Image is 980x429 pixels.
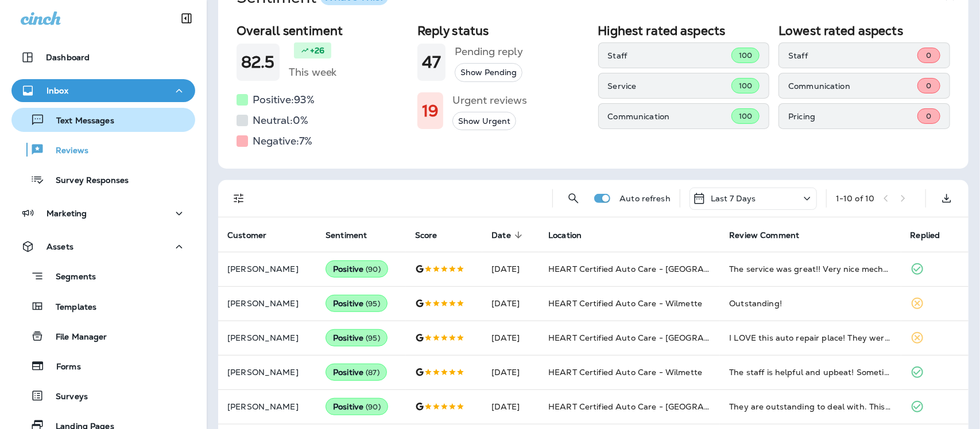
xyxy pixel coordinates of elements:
p: Templates [44,302,96,313]
div: I LOVE this auto repair place! They were so nice and fixed my car in one day! In fact, I am 74 ye... [729,332,892,344]
div: The service was great!! Very nice mechanics the work was done in a timely manner. I will be back ... [729,263,892,275]
h5: Urgent reviews [452,91,527,110]
span: Sentiment [326,231,367,240]
div: The staff is helpful and upbeat! Sometimes they can even fit in the work on your car when they ar... [729,366,892,378]
span: 100 [739,50,752,60]
p: [PERSON_NAME] [227,264,307,274]
p: Communication [788,81,917,91]
button: Assets [11,235,195,258]
div: Positive [326,398,388,415]
h5: Pending reply [455,42,523,61]
p: Text Messages [45,116,114,127]
button: Export as CSV [935,187,958,210]
h1: 82.5 [241,53,275,72]
h5: Positive: 93 % [253,91,315,109]
span: ( 95 ) [366,299,380,309]
button: Survey Responses [11,167,195,192]
button: Collapse Sidebar [171,7,203,30]
span: 100 [739,111,752,121]
button: Inbox [11,79,195,102]
span: Replied [911,231,940,240]
h2: Reply status [417,24,589,38]
span: HEART Certified Auto Care - [GEOGRAPHIC_DATA] [548,264,754,274]
p: Survey Responses [44,175,129,186]
span: Location [548,230,596,240]
p: +26 [310,45,324,56]
p: Marketing [47,209,87,218]
span: 0 [926,50,931,60]
span: 0 [926,81,931,91]
div: SentimentWhat's This? [218,19,969,169]
button: Dashboard [11,46,195,69]
div: 1 - 10 of 10 [836,194,874,203]
p: Staff [608,51,731,60]
p: Inbox [47,86,68,95]
h2: Highest rated aspects [598,24,770,38]
button: Text Messages [11,108,195,132]
button: Reviews [11,138,195,162]
td: [DATE] [482,321,539,355]
h1: 47 [422,53,441,72]
span: Replied [911,230,955,240]
p: Forms [45,362,81,373]
span: ( 90 ) [366,402,381,412]
span: Score [415,231,437,240]
p: Segments [44,272,96,283]
p: Last 7 Days [711,194,756,203]
p: Reviews [44,146,88,157]
span: Customer [227,231,266,240]
span: Location [548,231,582,240]
td: [DATE] [482,286,539,321]
h2: Overall sentiment [237,24,408,38]
div: Positive [326,295,388,312]
span: Customer [227,230,281,240]
span: HEART Certified Auto Care - Wilmette [548,367,702,377]
span: HEART Certified Auto Care - [GEOGRAPHIC_DATA] [548,333,754,343]
div: Positive [326,329,388,346]
div: Positive [326,260,388,278]
p: Assets [47,242,73,251]
p: [PERSON_NAME] [227,368,307,377]
p: Pricing [788,112,917,121]
div: Outstanding! [729,298,892,309]
h1: 19 [422,102,439,120]
p: File Manager [44,332,107,343]
h2: Lowest rated aspects [778,24,950,38]
td: [DATE] [482,355,539,389]
p: Surveys [44,392,88,403]
td: [DATE] [482,252,539,286]
div: They are outstanding to deal with. This reminds of the old time honest and trustworthy auto speci... [729,401,892,412]
span: HEART Certified Auto Care - [GEOGRAPHIC_DATA] [548,401,754,412]
p: [PERSON_NAME] [227,402,307,411]
span: ( 90 ) [366,264,381,274]
button: Marketing [11,202,195,225]
span: Sentiment [326,230,382,240]
span: Date [491,230,526,240]
span: HEART Certified Auto Care - Wilmette [548,298,702,309]
span: Date [491,231,511,240]
button: Show Urgent [452,112,516,131]
div: Positive [326,364,387,381]
p: Communication [608,112,731,121]
h5: Neutral: 0 % [253,111,308,130]
p: Service [608,81,731,91]
p: Dashboard [46,53,90,62]
td: [DATE] [482,389,539,424]
button: Forms [11,354,195,378]
span: ( 95 ) [366,333,380,343]
span: Score [415,230,452,240]
button: Filters [227,187,250,210]
span: Review Comment [729,231,799,240]
p: [PERSON_NAME] [227,333,307,342]
button: Surveys [11,384,195,408]
p: Auto refresh [619,194,671,203]
span: ( 87 ) [366,368,379,377]
button: Show Pending [455,63,522,82]
button: Segments [11,264,195,288]
p: [PERSON_NAME] [227,299,307,308]
button: Templates [11,294,195,318]
p: Staff [788,51,917,60]
span: Review Comment [729,230,814,240]
h5: Negative: 7 % [253,132,312,150]
span: 0 [926,111,931,121]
